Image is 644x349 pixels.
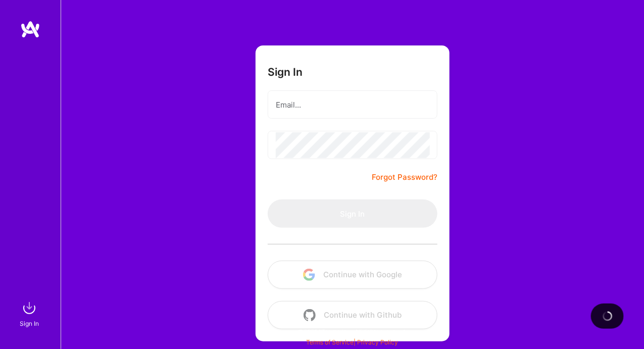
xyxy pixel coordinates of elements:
[268,301,437,329] button: Continue with Github
[303,269,315,281] img: icon
[21,298,39,329] a: sign inSign In
[276,92,429,118] input: Email...
[602,310,614,322] img: loading
[307,338,354,346] a: Terms of Service
[372,171,437,183] a: Forgot Password?
[268,200,437,228] button: Sign In
[268,66,303,78] h3: Sign In
[304,309,316,321] img: icon
[268,261,437,289] button: Continue with Google
[20,20,40,38] img: logo
[358,338,399,346] a: Privacy Policy
[19,298,39,318] img: sign in
[20,318,39,329] div: Sign In
[61,319,644,344] div: © 2025 ATeams Inc., All rights reserved.
[307,338,399,346] span: |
